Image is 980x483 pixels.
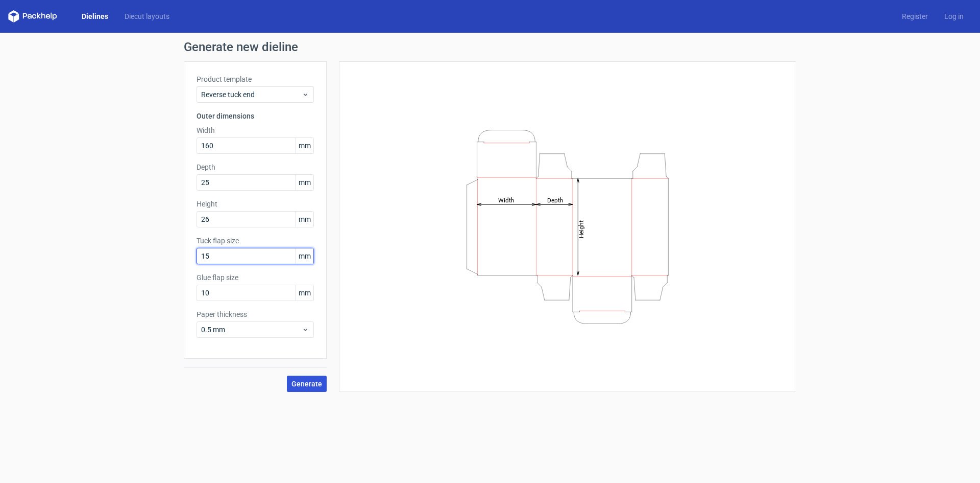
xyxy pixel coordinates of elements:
span: mm [296,248,313,264]
label: Paper thickness [197,309,314,319]
span: mm [296,138,313,153]
label: Width [197,125,314,135]
span: mm [296,212,313,227]
span: Reverse tuck end [201,89,302,100]
h1: Generate new dieline [184,41,796,53]
label: Product template [197,74,314,84]
a: Dielines [73,11,116,21]
span: 0.5 mm [201,325,302,335]
tspan: Depth [547,196,563,203]
tspan: Width [498,196,514,203]
a: Diecut layouts [116,11,178,21]
button: Generate [287,376,327,392]
h3: Outer dimensions [197,111,314,121]
label: Glue flap size [197,272,314,283]
label: Height [197,199,314,209]
a: Register [894,11,936,21]
tspan: Height [578,220,585,238]
label: Tuck flap size [197,236,314,246]
span: mm [296,285,313,301]
span: mm [296,175,313,190]
span: Generate [291,380,322,387]
label: Depth [197,162,314,172]
a: Log in [936,11,972,21]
